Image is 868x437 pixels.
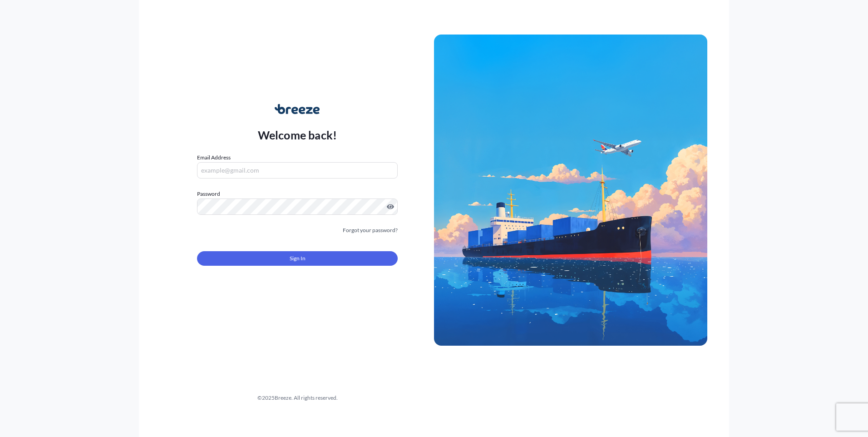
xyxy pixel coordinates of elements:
[197,189,398,199] label: Password
[387,203,394,210] button: Show password
[197,162,398,179] input: example@gmail.com
[197,153,231,162] label: Email Address
[258,128,337,142] p: Welcome back!
[161,393,434,402] div: © 2025 Breeze. All rights reserved.
[197,251,398,266] button: Sign In
[290,254,306,263] span: Sign In
[343,226,398,235] a: Forgot your password?
[434,35,707,345] img: Ship illustration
